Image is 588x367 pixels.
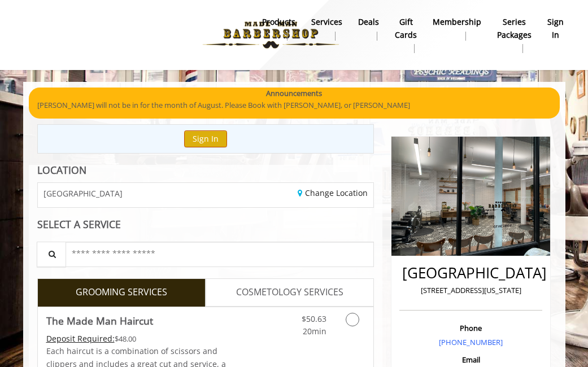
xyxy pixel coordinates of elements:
a: Gift cardsgift cards [387,14,425,56]
a: MembershipMembership [425,14,489,43]
span: COSMETOLOGY SERVICES [236,285,343,300]
p: [PERSON_NAME] will not be in for the month of August. Please Book with [PERSON_NAME], or [PERSON_... [37,99,551,111]
a: DealsDeals [350,14,387,43]
a: Productsproducts [254,14,303,43]
img: Made Man Barbershop logo [193,4,349,66]
b: gift cards [395,16,417,41]
a: [PHONE_NUMBER] [439,337,503,347]
b: products [262,16,295,28]
b: Deals [358,16,379,28]
div: SELECT A SERVICE [37,219,374,230]
b: LOCATION [37,163,86,177]
a: Series packagesSeries packages [489,14,539,56]
button: Service Search [37,242,66,267]
h2: [GEOGRAPHIC_DATA] [402,265,539,281]
h3: Email [402,356,539,364]
a: sign insign in [539,14,572,43]
a: Change Location [298,187,368,198]
h3: Phone [402,324,539,332]
b: Membership [433,16,481,28]
span: [GEOGRAPHIC_DATA] [43,189,123,198]
span: $50.63 [302,313,326,324]
span: This service needs some Advance to be paid before we block your appointment [46,333,115,344]
b: sign in [547,16,564,41]
b: The Made Man Haircut [46,313,153,329]
span: GROOMING SERVICES [76,285,167,300]
b: Announcements [266,88,322,99]
b: Services [311,16,342,28]
span: 20min [303,326,326,337]
p: [STREET_ADDRESS][US_STATE] [402,285,539,296]
div: $48.00 [46,333,234,345]
a: ServicesServices [303,14,350,43]
b: Series packages [497,16,532,41]
button: Sign In [184,130,227,147]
